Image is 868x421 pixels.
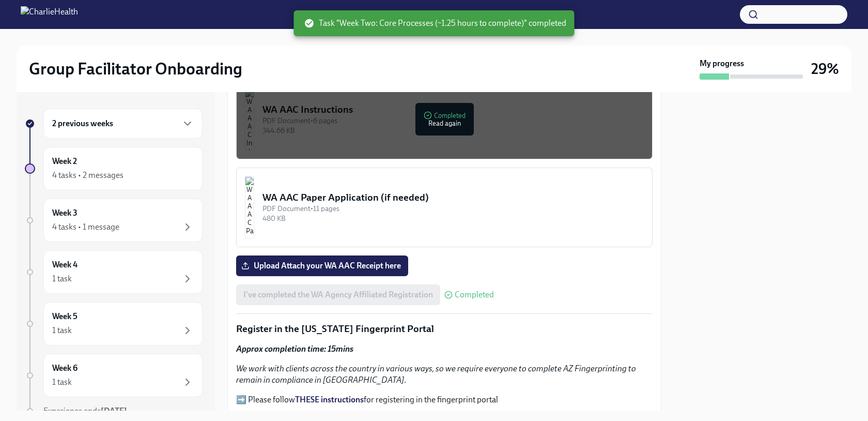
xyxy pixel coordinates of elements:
h6: Week 6 [52,363,78,374]
img: WA AAC Paper Application (if needed) [245,176,254,238]
a: THESE instructions [295,395,364,404]
div: 2 previous weeks [43,109,203,139]
strong: My progress [700,58,744,69]
div: PDF Document • 11 pages [262,204,644,214]
div: 1 task [52,273,72,284]
span: Completed [455,291,494,299]
a: Week 41 task [25,250,203,294]
span: Task "Week Two: Core Processes (~1.25 hours to complete)" completed [304,18,566,29]
p: Register in the [US_STATE] Fingerprint Portal [236,322,653,336]
img: CharlieHealth [21,6,78,23]
a: Week 34 tasks • 1 message [25,199,203,242]
button: WA AAC InstructionsPDF Document•6 pages344.66 KBCompletedRead again [236,80,653,159]
em: We work with clients across the country in various ways, so we require everyone to complete AZ Fi... [236,364,636,385]
h6: Week 5 [52,311,78,322]
div: 480 KB [262,214,644,223]
div: 344.66 KB [262,126,644,136]
div: WA AAC Instructions [262,103,644,116]
span: Experience ends [43,406,127,416]
h3: 29% [811,59,839,78]
div: 1 task [52,325,72,336]
strong: Approx completion time: 15mins [236,344,353,354]
div: WA AAC Paper Application (if needed) [262,191,644,204]
h6: Week 4 [52,259,78,270]
span: Upload Attach your WA AAC Receipt here [243,261,401,271]
a: Week 61 task [25,354,203,397]
h6: Week 2 [52,156,77,167]
strong: [DATE] [101,406,127,416]
div: 4 tasks • 1 message [52,221,119,233]
a: Week 51 task [25,302,203,345]
label: Upload Attach your WA AAC Receipt here [236,255,408,276]
p: ➡️ Please follow for registering in the fingerprint portal [236,394,653,405]
a: Week 24 tasks • 2 messages [25,147,203,190]
div: 4 tasks • 2 messages [52,170,123,181]
h6: Week 3 [52,207,78,219]
h6: 2 previous weeks [52,118,113,129]
h2: Group Facilitator Onboarding [29,58,242,79]
div: PDF Document • 6 pages [262,116,644,126]
button: WA AAC Paper Application (if needed)PDF Document•11 pages480 KB [236,168,653,247]
div: 1 task [52,377,72,388]
img: WA AAC Instructions [245,88,254,151]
